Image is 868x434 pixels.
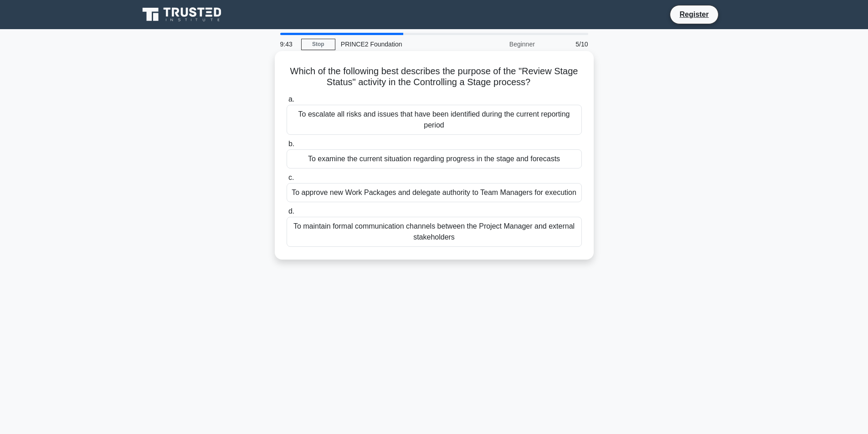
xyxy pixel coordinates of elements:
div: To escalate all risks and issues that have been identified during the current reporting period [287,105,582,135]
span: d. [288,207,294,215]
div: To maintain formal communication channels between the Project Manager and external stakeholders [287,217,582,247]
div: 5/10 [540,35,594,53]
span: b. [288,140,294,148]
h5: Which of the following best describes the purpose of the "Review Stage Status" activity in the Co... [286,66,583,88]
div: To approve new Work Packages and delegate authority to Team Managers for execution [287,183,582,202]
div: To examine the current situation regarding progress in the stage and forecasts [287,149,582,168]
div: PRINCE2 Foundation [335,35,461,53]
a: Stop [301,39,335,50]
div: Beginner [461,35,540,53]
span: c. [288,174,294,181]
a: Register [674,9,714,20]
div: 9:43 [275,35,301,53]
span: a. [288,95,294,103]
